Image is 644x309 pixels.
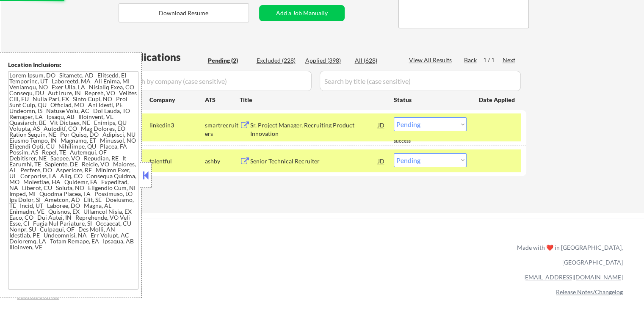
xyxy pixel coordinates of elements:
div: ashby [205,157,240,166]
div: Excluded (228) [257,56,299,65]
div: linkedin3 [149,121,205,130]
button: Download Resume [119,3,249,22]
div: JD [377,117,386,132]
div: Title [240,96,386,104]
div: Location Inclusions: [8,61,138,69]
div: talentful [149,157,205,166]
div: Applied (398) [305,56,348,65]
div: 1 / 1 [483,56,503,64]
input: Search by title (case sensitive) [320,71,521,91]
div: Date Applied [479,96,516,104]
div: Back [464,56,478,64]
div: Status [394,92,467,107]
a: Release Notes/Changelog [556,288,623,295]
div: ATS [205,96,240,104]
div: JD [377,153,386,168]
div: Company [149,96,205,104]
div: All (628) [355,56,397,65]
a: Refer & earn free applications 👯‍♀️ [17,252,340,261]
div: Senior Technical Recruiter [250,157,378,166]
a: [EMAIL_ADDRESS][DOMAIN_NAME] [523,273,623,281]
input: Search by company (case sensitive) [121,71,312,91]
div: smartrecruiters [205,121,240,138]
div: Made with ❤️ in [GEOGRAPHIC_DATA], [GEOGRAPHIC_DATA] [514,240,623,270]
button: Add a Job Manually [259,5,345,21]
div: Pending (2) [208,56,250,65]
div: Sr. Project Manager, Recruiting Product Innovation [250,121,378,138]
div: View All Results [409,56,454,64]
div: Next [503,56,516,64]
div: Applications [121,52,205,62]
div: success [394,138,428,145]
